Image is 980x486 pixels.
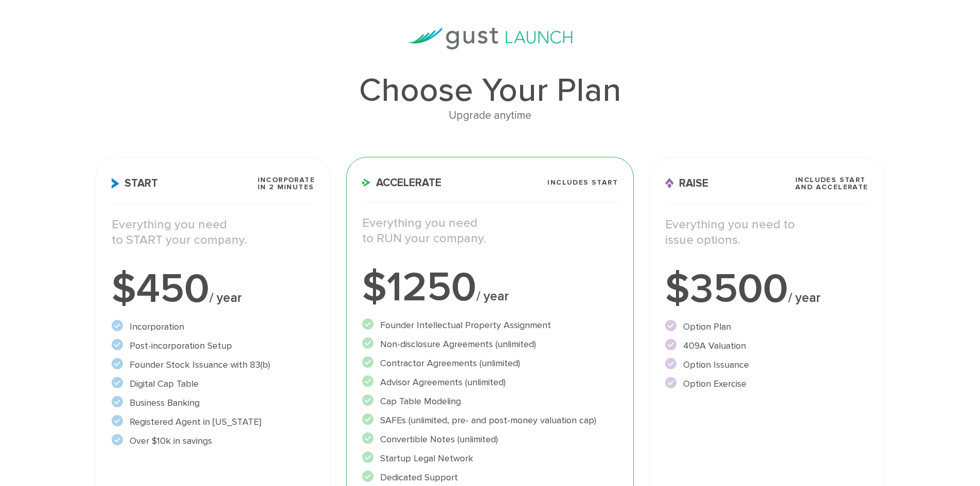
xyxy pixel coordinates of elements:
[362,177,441,188] span: Accelerate
[362,267,618,308] div: $1250
[112,396,315,410] li: Business Banking
[665,178,674,189] img: Raise Icon
[362,452,618,465] li: Startup Legal Network
[209,290,242,305] span: / year
[112,217,315,248] p: Everything you need to START your company.
[112,268,315,310] div: $450
[665,320,868,334] li: Option Plan
[362,178,371,187] img: Accelerate Icon
[665,217,868,248] p: Everything you need to issue options.
[362,215,618,246] p: Everything you need to RUN your company.
[112,320,315,334] li: Incorporation
[362,471,618,484] li: Dedicated Support
[112,415,315,429] li: Registered Agent in [US_STATE]
[362,375,618,389] li: Advisor Agreements (unlimited)
[788,290,821,305] span: / year
[96,74,884,107] h1: Choose Your Plan
[258,176,315,191] span: Incorporate in 2 Minutes
[362,318,618,332] li: Founder Intellectual Property Assignment
[112,434,315,448] li: Over $10k in savings
[665,358,868,372] li: Option Issuance
[362,413,618,427] li: SAFEs (unlimited, pre- and post-money valuation cap)
[362,394,618,408] li: Cap Table Modeling
[665,377,868,391] li: Option Exercise
[547,179,618,186] span: Includes START
[112,339,315,353] li: Post-incorporation Setup
[362,337,618,351] li: Non-disclosure Agreements (unlimited)
[476,289,509,304] span: / year
[362,433,618,446] li: Convertible Notes (unlimited)
[96,107,884,124] div: Upgrade anytime
[665,178,708,189] span: Raise
[112,178,119,189] img: Start Icon X2
[665,339,868,353] li: 409A Valuation
[112,377,315,391] li: Digital Cap Table
[362,356,618,370] li: Contractor Agreements (unlimited)
[112,358,315,372] li: Founder Stock Issuance with 83(b)
[795,176,868,191] span: Includes START and ACCELERATE
[665,268,868,310] div: $3500
[112,178,158,189] span: Start
[408,28,573,49] img: gust-launch-logos.svg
